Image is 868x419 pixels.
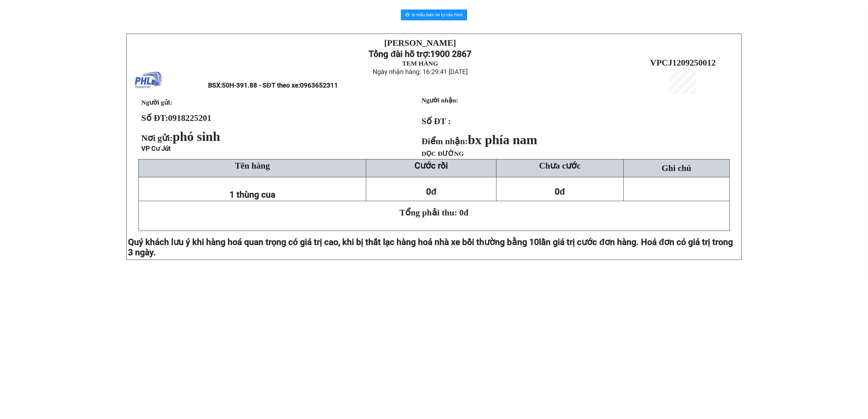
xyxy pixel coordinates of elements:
[173,129,220,144] span: phó sinh
[373,68,468,76] span: Ngày nhận hàng: 16:29:41 [DATE]
[141,113,212,123] strong: Số ĐT:
[208,82,338,89] span: BSX:
[430,49,471,59] strong: 1900 2867
[229,189,275,200] span: 1 thùng cua
[422,150,464,157] span: DỌC ĐƯỜNG
[426,186,436,197] span: 0đ
[369,49,430,59] strong: Tổng đài hỗ trợ:
[414,160,448,171] strong: Cước rồi
[141,99,172,106] span: Người gửi:
[384,38,456,48] strong: [PERSON_NAME]
[168,113,212,123] span: 0918225201
[141,133,222,143] span: Nơi gửi:
[555,186,565,197] span: 0đ
[300,82,338,89] span: 0963652311
[412,11,463,18] span: In mẫu biên lai tự cấu hình
[128,237,539,247] span: Quý khách lưu ý khi hàng hoá quan trọng có giá trị cao, khi bị thất lạc hàng hoá nhà xe bồi thườn...
[468,133,537,147] span: bx phía nam
[422,97,458,104] strong: Người nhận:
[422,116,451,126] strong: Số ĐT :
[235,161,270,170] span: Tên hàng
[422,136,537,146] strong: Điểm nhận:
[401,9,467,20] button: printerIn mẫu biên lai tự cấu hình
[128,237,733,257] span: lần giá trị cước đơn hàng. Hoá đơn có giá trị trong 3 ngày.
[135,67,162,94] img: logo
[662,163,691,173] span: Ghi chú
[405,12,410,18] span: printer
[222,82,338,89] span: 50H-391.88 - SĐT theo xe:
[539,161,580,170] span: Chưa cước
[400,208,468,217] span: Tổng phải thu: 0đ
[402,60,438,67] strong: TEM HÀNG
[650,58,716,67] span: VPCJ1209250012
[141,145,171,152] span: VP Cư Jút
